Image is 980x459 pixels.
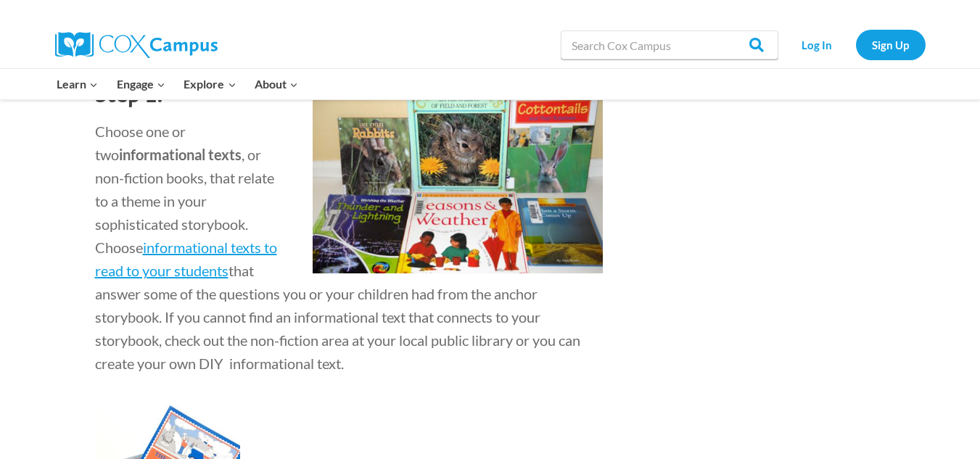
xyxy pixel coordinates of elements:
a: informational texts to read to your students [95,239,277,279]
img: childrens-non-fiction-books [313,75,603,273]
button: Child menu of Engage [107,69,175,99]
button: Child menu of Learn [48,69,108,99]
img: Cox Campus [55,32,218,58]
button: Child menu of About [245,69,308,99]
span: , or non-fiction books, that relate to a theme in your sophisticated storybook. Choose [95,146,274,256]
a: Log In [786,30,849,59]
input: Search Cox Campus [561,30,778,59]
b: informational texts [119,146,242,163]
span: Choose one or two [95,123,186,163]
nav: Primary Navigation [48,69,308,99]
a: Sign Up [856,30,926,59]
nav: Secondary Navigation [786,30,926,59]
span: that answer some of the questions you or your children had from the anchor storybook. If you cann... [95,262,580,372]
button: Child menu of Explore [175,69,246,99]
